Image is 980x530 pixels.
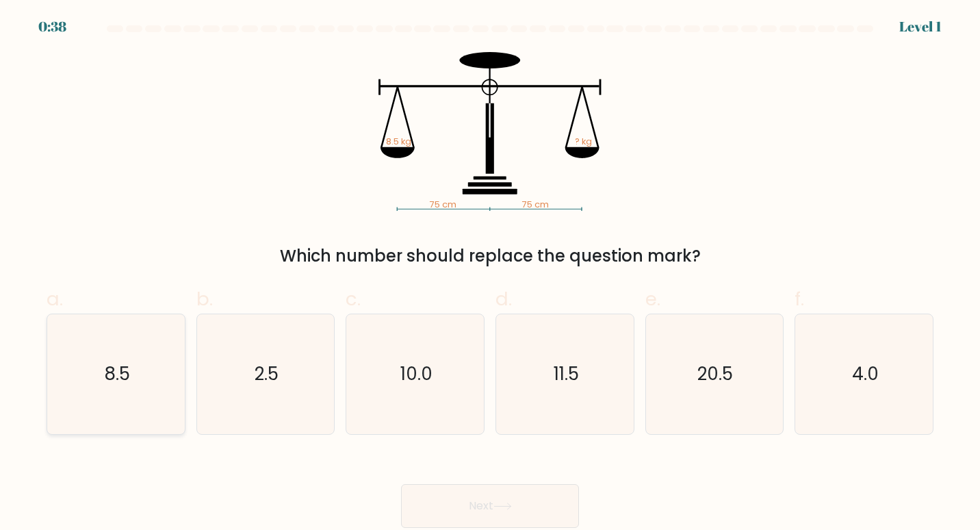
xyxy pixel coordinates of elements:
[645,286,660,312] span: e.
[386,136,411,147] tspan: 8.5 kg
[795,286,804,312] span: f.
[576,136,593,147] tspan: ? kg
[104,361,130,386] text: 8.5
[47,286,63,312] span: a.
[495,286,512,312] span: d.
[698,361,734,386] text: 20.5
[400,361,433,386] text: 10.0
[554,361,579,386] text: 11.5
[55,244,925,268] div: Which number should replace the question mark?
[522,199,550,210] tspan: 75 cm
[38,16,66,37] div: 0:38
[852,361,879,386] text: 4.0
[255,361,279,386] text: 2.5
[429,199,456,210] tspan: 75 cm
[196,286,213,312] span: b.
[346,286,361,312] span: c.
[899,16,942,37] div: Level 1
[401,484,579,528] button: Next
